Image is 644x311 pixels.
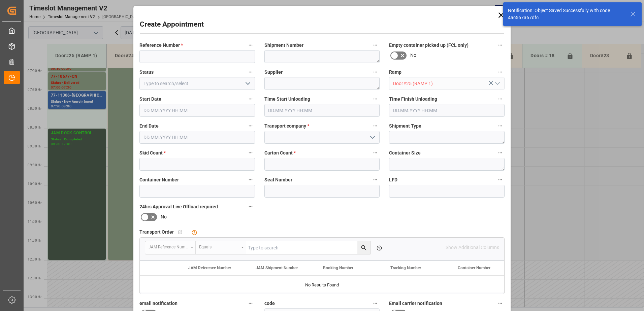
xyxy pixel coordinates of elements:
input: DD.MM.YYYY HH:MM [389,104,505,117]
span: email notification [139,300,178,307]
span: Status [139,69,154,76]
span: Transport Order [139,229,174,236]
span: Container Number [458,266,490,270]
div: Notification: Object Saved Successfully with code 4ac567a67dfc [508,7,624,21]
span: LFD [389,176,397,183]
span: Skid Count [139,149,166,157]
span: Start Date [139,96,161,103]
button: Container Number [246,175,255,184]
button: Carton Count * [371,148,380,157]
span: No [161,213,167,220]
button: Transport company * [371,122,380,130]
input: Type to search [246,241,370,254]
span: End Date [139,123,159,130]
button: End Date [246,122,255,130]
span: Seal Number [264,176,292,183]
span: Transport company [264,123,309,130]
button: open menu [145,241,196,254]
span: No [410,52,416,59]
input: Type to search/select [139,77,255,90]
button: Supplier [371,68,380,76]
button: open menu [367,132,377,143]
span: Time Start Unloading [264,96,310,103]
button: Container Size [496,148,505,157]
button: LFD [496,175,505,184]
span: Container Size [389,149,421,157]
span: Booking Number [323,266,353,270]
input: Type to search/select [389,77,505,90]
button: Empty container picked up (FCL only) [496,41,505,49]
button: code [371,299,380,308]
span: Ramp [389,69,401,76]
button: open menu [492,78,502,89]
input: DD.MM.YYYY HH:MM [139,104,255,117]
span: Empty container picked up (FCL only) [389,42,469,49]
h2: Create Appointment [140,19,204,30]
button: Skid Count * [246,148,255,157]
span: Container Number [139,176,179,183]
button: Shipment Number [371,41,380,49]
span: 24hrs Approval Live Offload required [139,203,218,210]
button: Time Finish Unloading [496,95,505,103]
button: 24hrs Approval Live Offload required [246,202,255,211]
button: open menu [196,241,246,254]
span: Time Finish Unloading [389,96,437,103]
button: Ramp [496,68,505,76]
div: Equals [199,242,239,250]
button: search button [357,241,370,254]
div: JAM Reference Number [149,242,188,250]
span: Supplier [264,69,283,76]
span: JAM Reference Number [188,266,231,270]
span: Reference Number [139,42,183,49]
button: Status [246,68,255,76]
button: Start Date [246,95,255,103]
span: Shipment Type [389,123,421,130]
button: Shipment Type [496,122,505,130]
button: Reference Number * [246,41,255,49]
span: code [264,300,275,307]
button: Time Start Unloading [371,95,380,103]
span: Carton Count [264,149,296,157]
button: Seal Number [371,175,380,184]
button: email notification [246,299,255,308]
button: open menu [242,78,252,89]
button: Email carrier notification [496,299,505,308]
input: DD.MM.YYYY HH:MM [264,104,380,117]
span: Email carrier notification [389,300,442,307]
span: Shipment Number [264,42,303,49]
input: DD.MM.YYYY HH:MM [139,131,255,144]
span: Tracking Number [390,266,421,270]
span: JAM Shipment Number [256,266,298,270]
